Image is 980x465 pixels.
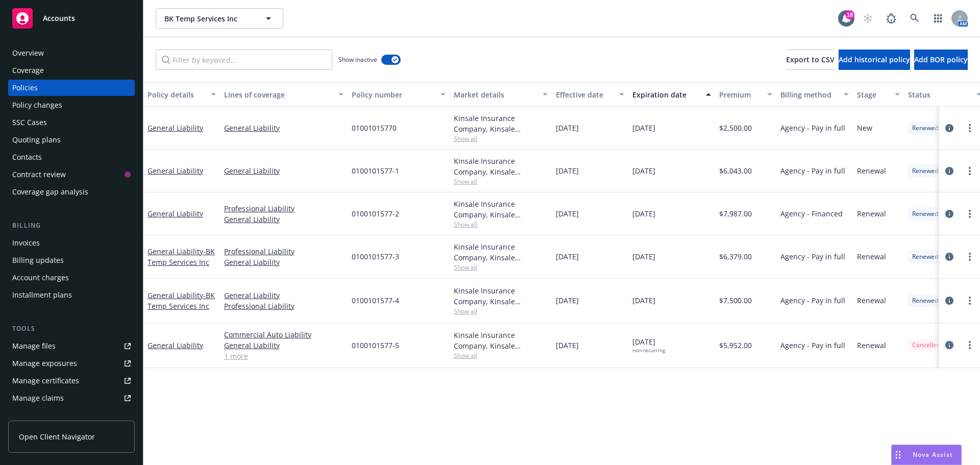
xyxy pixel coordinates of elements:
a: General Liability [148,166,203,176]
div: Policy number [352,89,434,100]
div: Installment plans [12,287,72,303]
div: Manage certificates [12,373,79,389]
span: [DATE] [632,165,655,176]
a: Account charges [8,270,135,286]
a: more [964,165,976,177]
a: General Liability [148,209,203,218]
div: Lines of coverage [224,89,332,100]
div: Manage exposures [12,355,77,372]
a: Invoices [8,235,135,251]
a: more [964,295,976,307]
a: Professional Liability [224,203,344,214]
span: Nova Assist [913,450,953,459]
a: General Liability [224,165,344,176]
span: Show all [454,177,548,186]
span: - BK Temp Services Inc [148,290,215,311]
div: Kinsale Insurance Company, Kinsale Insurance, Worldwide Facilities [454,113,548,134]
a: more [964,208,976,220]
span: Agency - Pay in full [780,165,845,176]
div: Status [908,89,970,100]
span: $7,500.00 [719,295,752,306]
span: Export to CSV [786,55,835,64]
span: [DATE] [556,165,579,176]
button: BK Temp Services Inc [156,8,283,29]
div: Policy details [148,89,205,100]
a: Installment plans [8,287,135,303]
span: Agency - Financed [780,208,843,219]
a: Start snowing [857,8,878,29]
a: Policies [8,80,135,96]
span: [DATE] [632,123,655,133]
button: Market details [450,82,552,107]
span: Show inactive [338,55,377,64]
a: Search [904,8,925,29]
a: Manage files [8,338,135,354]
a: Manage certificates [8,373,135,389]
div: Policy changes [12,97,62,113]
span: Renewal [857,340,886,351]
div: Kinsale Insurance Company, Kinsale Insurance, Amwins [454,330,548,351]
div: Coverage [12,62,44,79]
div: Kinsale Insurance Company, Kinsale Insurance, AmWins Access Insurance Services, LLC [454,241,548,263]
span: 0100101577-4 [352,295,399,306]
span: 01001015770 [352,123,397,133]
a: circleInformation [943,122,955,134]
div: Tools [8,324,135,334]
a: circleInformation [943,208,955,220]
a: Contacts [8,149,135,165]
span: [DATE] [556,295,579,306]
span: Renewal [857,165,886,176]
span: Renewal [857,295,886,306]
span: Renewed [912,209,938,218]
a: Manage claims [8,390,135,406]
div: Contacts [12,149,42,165]
a: Manage exposures [8,355,135,372]
span: New [857,123,872,133]
div: Policies [12,80,38,96]
span: Show all [454,263,548,272]
span: Renewal [857,208,886,219]
span: Show all [454,351,548,360]
a: more [964,251,976,263]
a: General Liability [148,290,215,311]
div: Kinsale Insurance Company, Kinsale Insurance, Amwins [454,285,548,307]
a: Billing updates [8,252,135,268]
button: Add BOR policy [914,50,968,70]
span: Renewed [912,296,938,305]
span: $2,500.00 [719,123,752,133]
a: General Liability [224,340,344,351]
div: Kinsale Insurance Company, Kinsale Insurance, AmWins Access Insurance Services, LLC [454,199,548,220]
button: Export to CSV [786,50,835,70]
span: Agency - Pay in full [780,123,845,133]
span: Renewed [912,252,938,261]
a: General Liability [148,247,215,267]
div: 18 [845,10,854,19]
a: more [964,339,976,351]
div: SSC Cases [12,114,47,131]
a: more [964,122,976,134]
a: General Liability [224,290,344,301]
a: Report a Bug [881,8,901,29]
span: BK Temp Services Inc [164,13,253,24]
a: Switch app [928,8,948,29]
span: [DATE] [556,123,579,133]
span: [DATE] [632,208,655,219]
a: Overview [8,45,135,61]
span: Show all [454,307,548,315]
button: Billing method [776,82,853,107]
a: General Liability [148,340,203,350]
a: Commercial Auto Liability [224,329,344,340]
a: Accounts [8,4,135,33]
span: - BK Temp Services Inc [148,247,215,267]
button: Policy details [143,82,220,107]
div: Premium [719,89,761,100]
div: Manage claims [12,390,64,406]
a: Manage BORs [8,407,135,424]
div: Billing [8,221,135,231]
a: Policy changes [8,97,135,113]
a: Professional Liability [224,301,344,311]
a: General Liability [148,123,203,133]
span: Agency - Pay in full [780,251,845,262]
span: Open Client Navigator [19,431,95,442]
a: circleInformation [943,251,955,263]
